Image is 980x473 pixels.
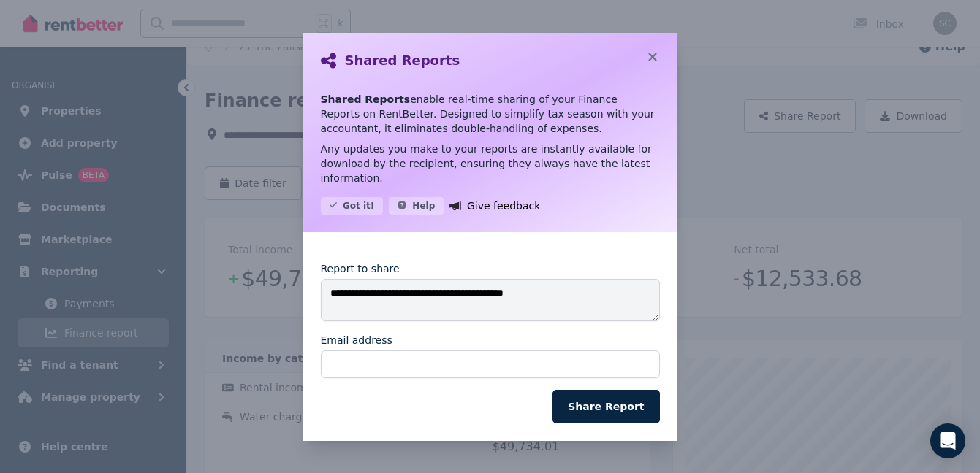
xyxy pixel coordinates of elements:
label: Report to share [321,261,400,276]
strong: Shared Reports [321,93,411,105]
label: Email address [321,333,392,347]
button: Share Report [552,390,659,423]
a: Give feedback [449,197,540,215]
p: enable real-time sharing of your Finance Reports on RentBetter. Designed to simplify tax season w... [321,92,660,136]
h2: Shared Reports [345,50,460,71]
button: Got it! [321,197,384,215]
p: Any updates you make to your reports are instantly available for download by the recipient, ensur... [321,142,660,185]
button: Help [389,197,444,215]
div: Open Intercom Messenger [930,423,965,458]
